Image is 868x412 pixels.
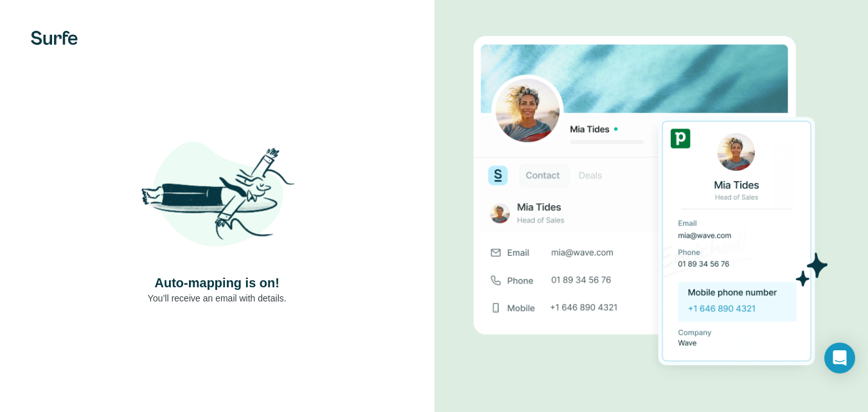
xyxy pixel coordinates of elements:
[824,343,855,373] div: Open Intercom Messenger
[148,292,287,305] p: You’ll receive an email with details.
[31,31,78,45] img: Surfe's logo
[474,36,828,388] img: Download Success
[140,120,294,274] img: Shaka Illustration
[155,274,279,292] h4: Auto-mapping is on!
